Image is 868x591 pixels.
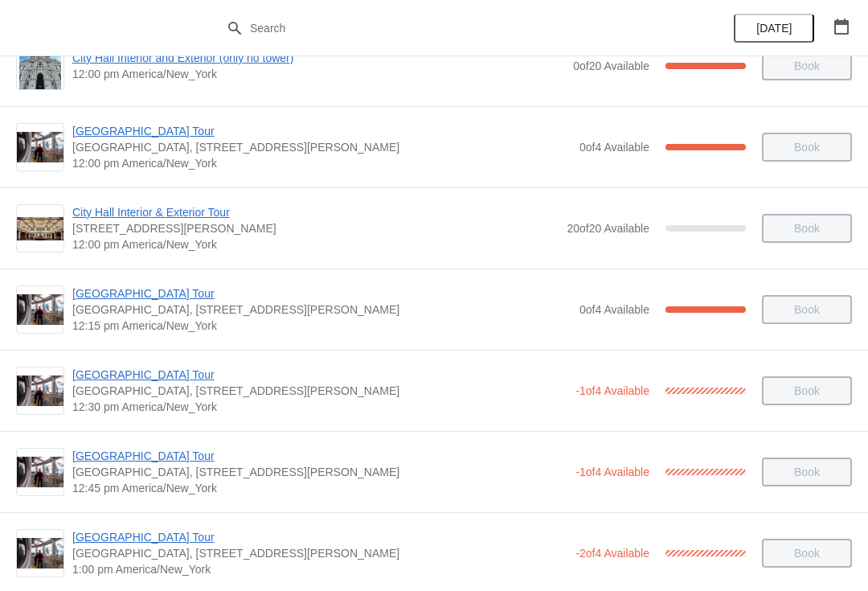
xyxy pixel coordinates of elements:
[72,448,567,464] span: [GEOGRAPHIC_DATA] Tour
[72,529,567,545] span: [GEOGRAPHIC_DATA] Tour
[573,60,649,72] span: 0 of 20 Available
[72,155,571,171] span: 12:00 pm America/New_York
[567,222,649,235] span: 20 of 20 Available
[575,466,649,478] span: -1 of 4 Available
[756,22,792,35] span: [DATE]
[19,43,62,89] img: City Hall Interior and Exterior (only no tower) | | 12:00 pm America/New_York
[249,14,651,43] input: Search
[734,14,814,43] button: [DATE]
[17,132,63,163] img: City Hall Tower Tour | City Hall Visitor Center, 1400 John F Kennedy Boulevard Suite 121, Philade...
[72,285,571,302] span: [GEOGRAPHIC_DATA] Tour
[72,50,565,66] span: City Hall Interior and Exterior (only no tower)
[17,217,63,240] img: City Hall Interior & Exterior Tour | 1400 John F Kennedy Boulevard, Suite 121, Philadelphia, PA, ...
[17,538,63,569] img: City Hall Tower Tour | City Hall Visitor Center, 1400 John F Kennedy Boulevard Suite 121, Philade...
[575,384,649,397] span: -1 of 4 Available
[72,236,559,252] span: 12:00 pm America/New_York
[72,66,565,82] span: 12:00 pm America/New_York
[17,376,63,407] img: City Hall Tower Tour | City Hall Visitor Center, 1400 John F Kennedy Boulevard Suite 121, Philade...
[72,480,567,496] span: 12:45 pm America/New_York
[72,545,567,561] span: [GEOGRAPHIC_DATA], [STREET_ADDRESS][PERSON_NAME]
[72,318,571,334] span: 12:15 pm America/New_York
[72,204,559,220] span: City Hall Interior & Exterior Tour
[72,464,567,480] span: [GEOGRAPHIC_DATA], [STREET_ADDRESS][PERSON_NAME]
[579,141,649,154] span: 0 of 4 Available
[72,123,571,139] span: [GEOGRAPHIC_DATA] Tour
[72,367,567,383] span: [GEOGRAPHIC_DATA] Tour
[72,561,567,577] span: 1:00 pm America/New_York
[72,383,567,399] span: [GEOGRAPHIC_DATA], [STREET_ADDRESS][PERSON_NAME]
[72,220,559,236] span: [STREET_ADDRESS][PERSON_NAME]
[579,303,649,316] span: 0 of 4 Available
[17,457,63,488] img: City Hall Tower Tour | City Hall Visitor Center, 1400 John F Kennedy Boulevard Suite 121, Philade...
[575,547,649,560] span: -2 of 4 Available
[72,302,571,318] span: [GEOGRAPHIC_DATA], [STREET_ADDRESS][PERSON_NAME]
[72,399,567,415] span: 12:30 pm America/New_York
[17,294,63,326] img: City Hall Tower Tour | City Hall Visitor Center, 1400 John F Kennedy Boulevard Suite 121, Philade...
[72,139,571,155] span: [GEOGRAPHIC_DATA], [STREET_ADDRESS][PERSON_NAME]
